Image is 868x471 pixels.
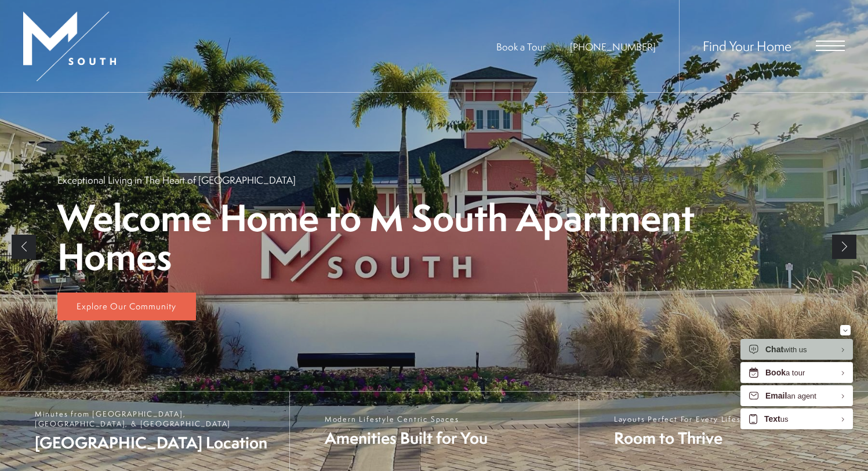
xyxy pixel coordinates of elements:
span: Explore Our Community [77,300,176,312]
a: Book a Tour [496,40,546,53]
span: Minutes from [GEOGRAPHIC_DATA], [GEOGRAPHIC_DATA], & [GEOGRAPHIC_DATA] [35,409,278,429]
a: Find Your Home [703,36,791,55]
a: Previous [12,235,36,259]
span: Amenities Built for You [325,427,488,449]
span: [GEOGRAPHIC_DATA] Location [35,432,278,454]
span: Layouts Perfect For Every Lifestyle [614,414,757,424]
span: Room to Thrive [614,427,757,449]
a: Layouts Perfect For Every Lifestyle [579,392,868,471]
p: Exceptional Living in The Heart of [GEOGRAPHIC_DATA] [57,173,296,187]
button: Open Menu [816,41,845,51]
a: Next [832,235,856,259]
span: Modern Lifestyle Centric Spaces [325,414,488,424]
a: Explore Our Community [57,293,196,320]
img: MSouth [23,12,116,81]
span: [PHONE_NUMBER] [570,40,656,53]
a: Call Us at 813-570-8014 [570,40,656,53]
a: Modern Lifestyle Centric Spaces [289,392,579,471]
p: Welcome Home to M South Apartment Homes [57,198,811,277]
